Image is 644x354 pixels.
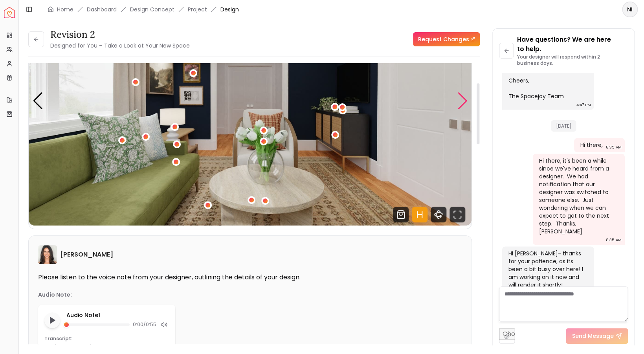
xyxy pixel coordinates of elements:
small: Designed for You – Take a Look at Your New Space [50,42,190,50]
div: Previous slide [33,92,43,110]
img: Spacejoy Logo [4,7,15,18]
p: Transcript: [44,336,169,342]
button: NI [622,2,638,17]
p: Have questions? We are here to help. [517,35,628,54]
h3: Revision 2 [50,28,190,41]
svg: Hotspots Toggle [412,207,427,222]
div: Hi there, it's been a while since we've heard from a designer. We had notification that our desig... [539,157,617,235]
svg: Shop Products from this design [393,207,409,222]
div: Hi [PERSON_NAME]- thanks for your patience, as its been a bit busy over here! I am working on it ... [508,249,586,289]
button: Play audio note [44,312,60,328]
div: 8:35 AM [606,236,622,244]
span: Design [220,6,239,13]
a: Spacejoy [4,7,15,18]
div: Mute audio [160,320,169,329]
svg: 360 View [431,207,446,222]
div: 4:47 PM [576,101,591,109]
nav: breadcrumb [48,6,239,13]
div: 8:35 AM [606,143,622,151]
svg: Fullscreen [450,207,465,222]
a: Home [57,6,73,13]
img: Angela Amore [38,245,57,264]
p: Audio Note 1 [66,311,169,319]
p: Your designer will respond within 2 business days. [517,54,628,66]
a: Project [188,6,207,13]
span: [DATE] [551,120,576,132]
div: Next slide [457,92,468,110]
a: Dashboard [87,6,117,13]
li: Design Concept [130,6,174,13]
h6: [PERSON_NAME] [60,250,113,259]
span: 0:00 / 0:55 [133,321,156,328]
div: Hi there, [580,141,603,149]
p: Please listen to the voice note from your designer, outlining the details of your design. [38,273,462,281]
span: NI [623,2,637,17]
a: Request Changes [413,32,480,46]
p: Audio Note: [38,291,72,299]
